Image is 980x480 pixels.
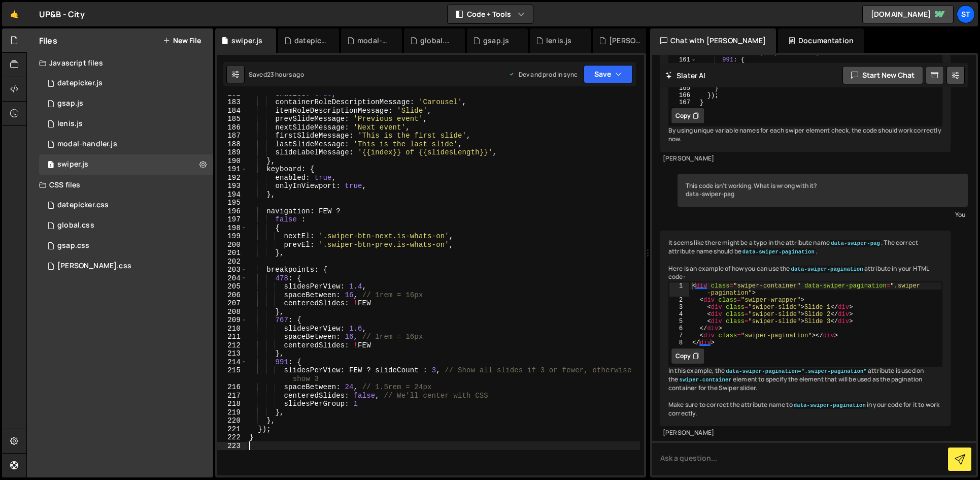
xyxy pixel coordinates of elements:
div: global.css [420,36,453,46]
code: data-swiper-pag [830,240,881,247]
div: swiper.js [57,160,88,169]
div: 196 [217,207,247,216]
div: 17139/47297.js [39,93,213,114]
code: data-swiper-pagination [793,402,867,409]
div: modal-handler.js [357,36,390,46]
div: 6 [669,325,689,332]
div: 188 [217,140,247,149]
div: It seems like there might be a typo in the attribute name . The correct attribute name should be ... [660,231,951,426]
div: 167 [669,99,697,106]
div: 7 [669,332,689,339]
h2: Files [39,35,57,46]
div: 191 [217,165,247,174]
button: Copy [671,108,705,124]
div: 218 [217,400,247,408]
div: 183 [217,98,247,107]
button: New File [163,37,201,45]
div: gsap.css [57,241,89,250]
div: 184 [217,107,247,115]
div: gsap.js [57,99,83,108]
div: lenis.js [57,119,83,129]
div: 17139/47303.css [39,256,213,276]
div: 211 [217,333,247,341]
span: 1 [48,162,54,170]
div: 17139/48191.js [39,114,213,134]
div: 17139/47296.js [39,73,213,93]
code: data-swiper-pagination=".swiper-pagination" [725,368,868,375]
div: Javascript files [27,53,213,73]
div: 214 [217,358,247,367]
div: 199 [217,232,247,241]
div: CSS files [27,175,213,195]
div: datepicker.js [57,79,103,88]
div: 221 [217,425,247,434]
div: [PERSON_NAME].css [609,36,641,46]
div: This code isn't working. What is wrong with it? data-swiper-pag [678,174,968,207]
div: lenis.js [546,36,571,46]
div: 215 [217,366,247,383]
div: 189 [217,148,247,157]
div: 17139/47302.css [39,236,213,256]
div: 3 [669,304,689,311]
div: 186 [217,123,247,132]
div: [PERSON_NAME] [663,154,948,163]
div: 208 [217,308,247,316]
a: st [957,5,975,23]
code: data-swiper-pagination [741,248,816,255]
div: 204 [217,274,247,283]
div: 200 [217,241,247,249]
h2: Slater AI [665,71,706,80]
div: datepicker.js [294,36,327,46]
div: Chat with [PERSON_NAME] [650,28,776,53]
div: 194 [217,190,247,199]
button: Save [584,65,633,83]
div: [PERSON_NAME].css [57,262,131,271]
div: 1 [669,282,689,297]
div: You [680,209,965,220]
div: 190 [217,157,247,166]
div: 198 [217,224,247,233]
div: 216 [217,383,247,392]
div: swiper.js [39,154,213,175]
div: 185 [217,115,247,123]
div: 207 [217,299,247,308]
div: 213 [217,349,247,358]
div: 165 [669,85,697,92]
div: 166 [669,92,697,99]
div: 17139/47298.js [39,134,213,154]
div: 23 hours ago [267,70,304,79]
div: 2 [669,297,689,304]
div: 223 [217,442,247,451]
div: 187 [217,132,247,140]
code: swiper-container [678,376,732,383]
div: [PERSON_NAME] [663,429,948,437]
button: Start new chat [842,66,923,84]
div: 201 [217,249,247,258]
div: 192 [217,174,247,182]
div: 202 [217,258,247,266]
div: 222 [217,433,247,442]
div: 161 [669,56,697,63]
div: 17139/47301.css [39,215,213,236]
div: 8 [669,339,689,346]
div: UP&B - City [39,8,85,20]
div: datepicker.css [57,201,109,210]
div: 195 [217,199,247,207]
a: [DOMAIN_NAME] [862,5,954,23]
div: 4 [669,311,689,318]
div: 212 [217,341,247,350]
div: Saved [249,70,304,79]
div: 5 [669,318,689,325]
div: 206 [217,291,247,300]
div: 197 [217,215,247,224]
div: Documentation [778,28,864,53]
div: global.css [57,221,94,230]
div: 217 [217,392,247,400]
div: 209 [217,316,247,325]
div: 193 [217,182,247,190]
div: swiper.js [231,36,262,46]
div: gsap.js [483,36,509,46]
div: 17139/47300.css [39,195,213,215]
a: 🤙 [2,2,27,26]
